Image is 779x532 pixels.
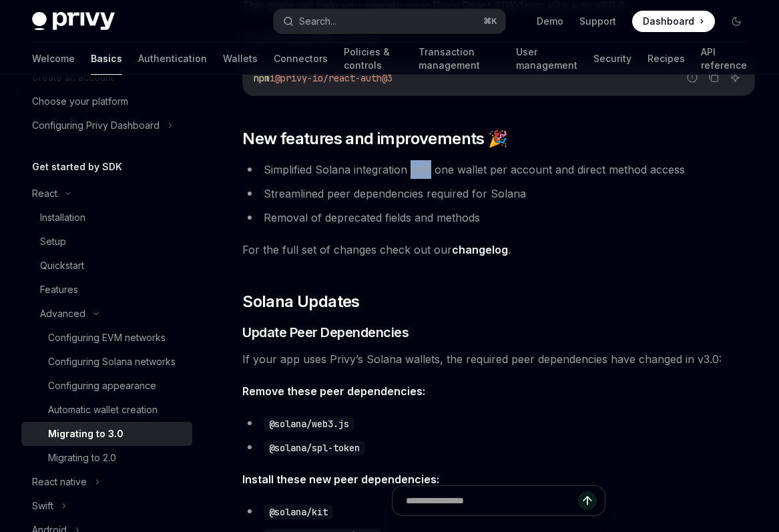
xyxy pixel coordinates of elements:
[48,450,116,466] div: Migrating to 2.0
[242,208,755,227] li: Removal of deprecated fields and methods
[242,240,755,259] span: For the full set of changes check out our .
[274,9,505,33] button: Search...⌘K
[684,69,701,86] button: Report incorrect code
[579,15,616,28] a: Support
[48,354,176,370] div: Configuring Solana networks
[21,89,192,113] a: Choose your platform
[21,206,192,230] a: Installation
[21,446,192,470] a: Migrating to 2.0
[647,43,685,75] a: Recipes
[578,491,597,510] button: Send message
[40,210,85,226] div: Installation
[242,184,755,203] li: Streamlined peer dependencies required for Solana
[275,72,393,84] span: @privy-io/react-auth@3
[32,43,75,75] a: Welcome
[40,234,66,250] div: Setup
[643,15,694,28] span: Dashboard
[32,117,160,134] div: Configuring Privy Dashboard
[21,254,192,278] a: Quickstart
[242,128,507,150] span: New features and improvements 🎉
[48,330,166,346] div: Configuring EVM networks
[452,243,508,257] a: changelog
[32,12,115,31] img: dark logo
[264,441,365,455] code: @solana/spl-token
[21,350,192,374] a: Configuring Solana networks
[705,69,722,86] button: Copy the contents from the code block
[91,43,122,75] a: Basics
[419,43,500,75] a: Transaction management
[138,43,207,75] a: Authentication
[32,93,128,109] div: Choose your platform
[21,326,192,350] a: Configuring EVM networks
[48,402,158,418] div: Automatic wallet creation
[593,43,631,75] a: Security
[40,306,85,322] div: Advanced
[516,43,577,75] a: User management
[32,186,57,202] div: React
[701,43,747,75] a: API reference
[48,378,156,394] div: Configuring appearance
[483,16,497,27] span: ⌘ K
[242,291,360,312] span: Solana Updates
[21,374,192,398] a: Configuring appearance
[21,422,192,446] a: Migrating to 3.0
[632,11,715,32] a: Dashboard
[242,350,755,368] span: If your app uses Privy’s Solana wallets, the required peer dependencies have changed in v3.0:
[242,323,409,342] span: Update Peer Dependencies
[32,159,122,175] h5: Get started by SDK
[32,498,53,514] div: Swift
[270,72,275,84] span: i
[21,278,192,302] a: Features
[726,11,747,32] button: Toggle dark mode
[40,258,84,274] div: Quickstart
[726,69,744,86] button: Ask AI
[242,160,755,179] li: Simplified Solana integration with one wallet per account and direct method access
[274,43,328,75] a: Connectors
[344,43,403,75] a: Policies & controls
[21,398,192,422] a: Automatic wallet creation
[40,282,78,298] div: Features
[223,43,258,75] a: Wallets
[254,72,270,84] span: npm
[242,384,425,398] strong: Remove these peer dependencies:
[48,426,123,442] div: Migrating to 3.0
[242,473,439,486] strong: Install these new peer dependencies:
[299,13,336,29] div: Search...
[537,15,563,28] a: Demo
[21,230,192,254] a: Setup
[264,417,354,431] code: @solana/web3.js
[32,474,87,490] div: React native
